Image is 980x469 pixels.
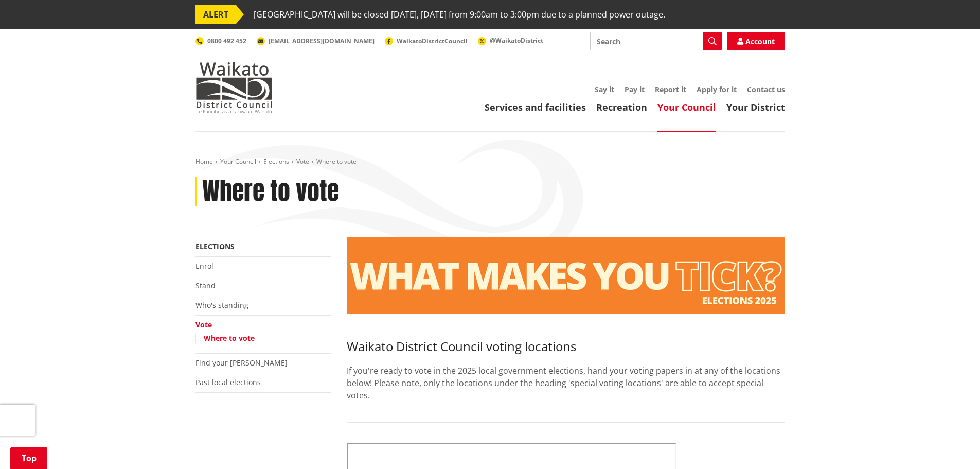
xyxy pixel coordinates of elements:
a: Apply for it [697,84,737,94]
h1: Where to vote [202,177,339,206]
a: [EMAIL_ADDRESS][DOMAIN_NAME] [257,37,375,45]
a: Where to vote [204,333,255,343]
input: Search input [590,32,722,50]
a: Find your [PERSON_NAME] [195,358,288,368]
span: [GEOGRAPHIC_DATA] will be closed [DATE], [DATE] from 9:00am to 3:00pm due to a planned power outage. [254,5,665,24]
a: Vote [195,320,212,329]
a: @WaikatoDistrict [478,36,543,45]
iframe: Messenger Launcher [933,426,970,463]
span: [EMAIL_ADDRESS][DOMAIN_NAME] [269,37,375,45]
span: Where to vote [316,157,357,166]
h3: Waikato District Council voting locations [347,339,785,354]
span: @WaikatoDistrict [490,36,543,45]
a: Services and facilities [485,101,586,113]
img: Vote banner [347,237,785,314]
a: Your Council [220,157,256,166]
a: Recreation [596,101,647,113]
a: Contact us [747,84,785,94]
a: Say it [595,84,614,94]
p: If you're ready to vote in the 2025 local government elections, hand your voting papers in at any... [347,364,785,402]
a: Top [10,447,47,469]
a: WaikatoDistrictCouncil [385,37,468,45]
img: Waikato District Council - Te Kaunihera aa Takiwaa o Waikato [195,62,273,113]
a: Past local elections [195,377,261,387]
a: Stand [195,281,216,290]
nav: breadcrumb [195,158,785,166]
span: ALERT [195,5,236,24]
a: Report it [655,84,686,94]
a: Pay it [625,84,645,94]
span: WaikatoDistrictCouncil [397,37,468,45]
a: Account [727,32,785,50]
a: Home [195,157,213,166]
a: Elections [195,241,235,251]
a: Your District [726,101,785,113]
a: 0800 492 452 [195,37,246,45]
a: Enrol [195,261,213,271]
a: Your Council [657,101,716,113]
a: Who's standing [195,300,248,310]
a: Elections [263,157,289,166]
a: Vote [296,157,309,166]
span: 0800 492 452 [207,37,246,45]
